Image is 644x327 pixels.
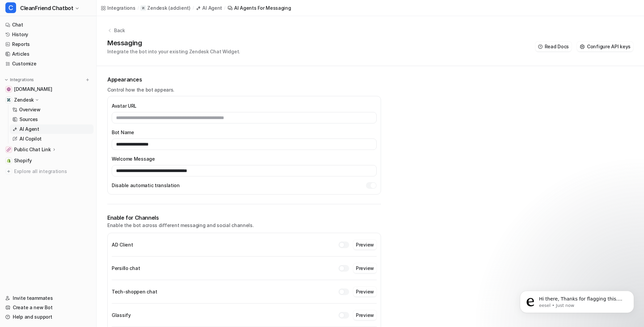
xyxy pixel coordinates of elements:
span: Explore all integrations [14,166,91,177]
a: Integrations [101,4,136,11]
a: AI Agent [10,124,94,134]
h1: Messaging [107,38,240,48]
span: C [5,2,16,13]
button: Preview [353,287,377,296]
p: Overview [19,106,41,113]
label: Welcome Message [112,155,377,162]
iframe: Intercom notifications message [510,277,644,324]
a: Explore all integrations [3,167,94,176]
span: Hi there, Thanks for flagging this. Does it still appear when you download the chat? Could you al... [29,19,115,65]
span: Configure API keys [587,43,631,50]
a: Create a new Bot [3,303,94,312]
h1: Enable for Channels [107,214,381,222]
a: cleanfriend.dk[DOMAIN_NAME] [3,85,94,94]
label: Avatar URL [112,102,377,109]
button: Preview [353,263,377,273]
a: Help and support [3,312,94,322]
button: Preview [353,310,377,320]
p: Sources [19,116,38,123]
h1: Appearances [107,75,381,84]
button: Preview [353,240,377,250]
p: AI Copilot [19,135,42,142]
p: Message from eesel, sent Just now [29,26,116,32]
p: ( adclient ) [168,5,190,11]
img: expand menu [4,77,9,82]
a: Chat [3,20,94,30]
img: Zendesk [7,98,11,102]
label: Disable automatic translation [112,182,180,189]
p: Zendesk [147,5,167,11]
a: Articles [3,49,94,59]
span: CleanFriend Chatbot [20,3,73,13]
a: AI Agent [196,4,222,11]
h2: Persillo chat [112,265,140,272]
div: Integrations [107,4,136,11]
a: AI Agents for messaging [227,4,291,11]
a: AI Copilot [10,134,94,144]
p: Back [114,27,125,34]
button: Integrations [3,76,36,83]
div: AI Agent [202,4,222,11]
img: explore all integrations [5,168,12,175]
a: Zendesk(adclient) [141,5,190,11]
p: AI Agent [19,126,39,132]
button: ConfigureConfigure API keys [577,42,633,51]
span: [DOMAIN_NAME] [14,86,52,93]
a: Invite teammates [3,293,94,303]
p: Zendesk [14,97,34,103]
span: Shopify [14,157,32,164]
a: Reports [3,40,94,49]
a: Overview [10,105,94,114]
p: Integrations [10,77,34,83]
img: Configure [580,44,585,49]
img: cleanfriend.dk [7,87,11,91]
span: / [224,5,225,11]
p: Public Chat Link [14,146,51,153]
img: menu_add.svg [85,77,90,82]
img: Public Chat Link [7,148,11,152]
a: Sources [10,115,94,124]
label: Bot Name [112,129,377,136]
a: ShopifyShopify [3,156,94,165]
span: / [193,5,194,11]
a: History [3,30,94,39]
span: / [138,5,139,11]
p: Control how the bot appears. [107,86,381,93]
h2: Tech-shoppen chat [112,288,157,295]
button: Read Docs [535,42,572,51]
h2: AD Client [112,241,133,248]
p: Integrate the bot into your existing Zendesk Chat Widget. [107,48,240,55]
p: Enable the bot across different messaging and social channels. [107,222,381,229]
img: Shopify [7,159,11,163]
div: AI Agents for messaging [234,4,291,11]
h2: Glassify [112,312,131,319]
span: Read Docs [545,43,569,50]
a: Customize [3,59,94,68]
